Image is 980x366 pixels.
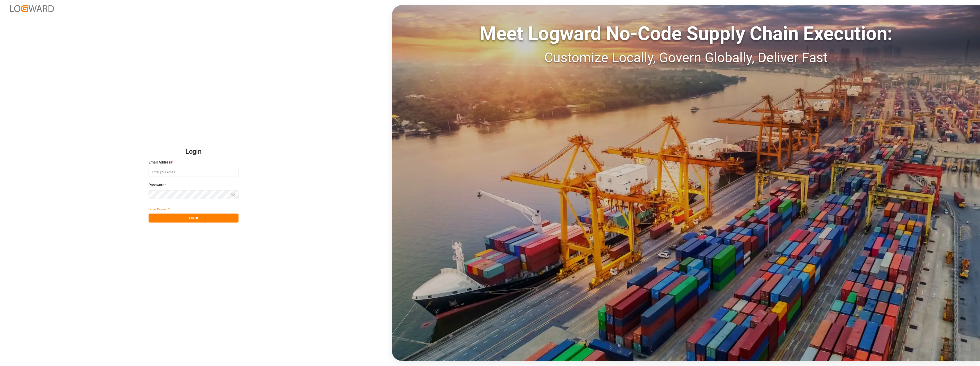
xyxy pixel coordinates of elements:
span: Email Address [149,160,172,165]
button: Log In [149,214,239,223]
input: Enter your email [149,168,239,177]
h2: Login [149,143,239,160]
span: Password [149,182,164,188]
img: Logward_new_orange.png [10,5,54,12]
div: Meet Logward No-Code Supply Chain Execution: [392,19,980,48]
div: Customize Locally, Govern Globally, Deliver Fast [392,48,980,68]
button: Forgot Password? [149,205,170,214]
